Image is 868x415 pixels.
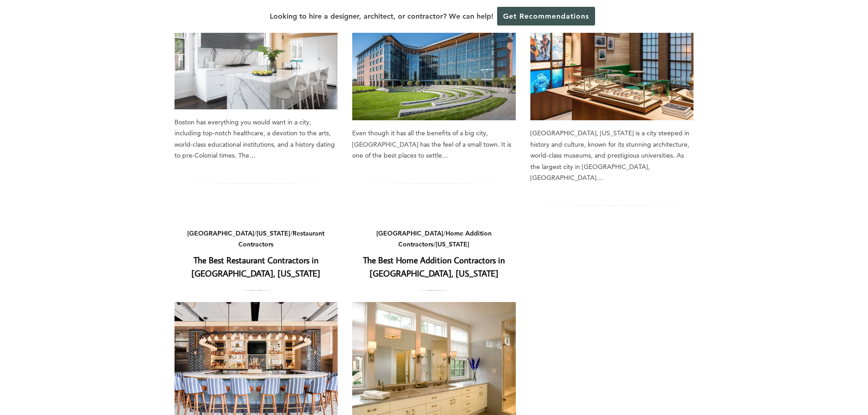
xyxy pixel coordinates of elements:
a: Get Recommendations [497,7,595,26]
a: [US_STATE] [436,240,469,248]
div: Even though it has all the benefits of a big city, [GEOGRAPHIC_DATA] has the feel of a small town... [352,128,516,161]
div: / / [352,228,516,250]
a: The Best Home Addition Contractors in [GEOGRAPHIC_DATA], [US_STATE] [363,254,505,279]
div: [GEOGRAPHIC_DATA], [US_STATE] is a city steeped in history and culture, known for its stunning ar... [530,128,694,184]
div: Boston has everything you would want in a city, including top-notch healthcare, a devotion to the... [175,117,338,161]
a: [US_STATE] [257,229,290,237]
div: / / [175,228,338,250]
a: [GEOGRAPHIC_DATA] [187,229,254,237]
a: [GEOGRAPHIC_DATA] [376,229,443,237]
a: The Best Restaurant Contractors in [GEOGRAPHIC_DATA], [US_STATE] [191,254,320,279]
